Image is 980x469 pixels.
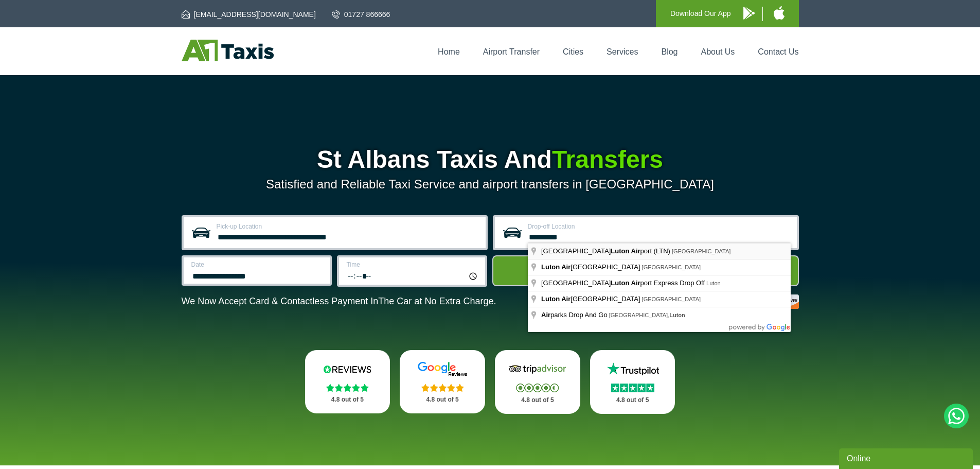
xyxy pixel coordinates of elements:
[611,279,640,287] span: Luton Air
[607,47,638,56] a: Services
[774,6,785,20] img: A1 Taxis iPhone App
[495,350,580,414] a: Tripadvisor Stars 4.8 out of 5
[552,146,663,173] span: Transfers
[541,263,642,271] span: [GEOGRAPHIC_DATA]
[507,361,568,377] img: Tripadvisor
[541,263,571,271] span: Luton Air
[611,247,640,255] span: Luton Air
[541,295,571,303] span: Luton Air
[378,296,496,306] span: The Car at No Extra Charge.
[182,296,496,307] p: We Now Accept Card & Contactless Payment In
[191,262,324,268] label: Date
[316,361,378,377] img: Reviews.io
[670,7,731,20] p: Download Our App
[672,248,731,254] span: [GEOGRAPHIC_DATA]
[332,9,390,20] a: 01727 866666
[563,47,583,56] a: Cities
[411,393,474,406] p: 4.8 out of 5
[412,361,473,377] img: Google
[483,47,540,56] a: Airport Transfer
[541,247,672,255] span: [GEOGRAPHIC_DATA] port (LTN)
[706,280,721,286] span: Luton
[316,393,379,406] p: 4.8 out of 5
[400,350,485,413] a: Google Stars 4.8 out of 5
[609,312,685,318] span: [GEOGRAPHIC_DATA],
[541,279,706,287] span: [GEOGRAPHIC_DATA] port Express Drop Off
[701,47,735,56] a: About Us
[492,255,799,286] button: Get Quote
[758,47,798,56] a: Contact Us
[421,384,464,392] img: Stars
[516,384,559,392] img: Stars
[506,394,569,407] p: 4.8 out of 5
[601,394,664,407] p: 4.8 out of 5
[541,295,642,303] span: [GEOGRAPHIC_DATA]
[182,147,799,172] h1: St Albans Taxis And
[642,296,701,302] span: [GEOGRAPHIC_DATA]
[217,223,479,230] label: Pick-up Location
[642,264,701,270] span: [GEOGRAPHIC_DATA]
[347,262,479,268] label: Time
[305,350,390,413] a: Reviews.io Stars 4.8 out of 5
[590,350,675,414] a: Trustpilot Stars 4.8 out of 5
[611,384,654,392] img: Stars
[182,177,799,192] p: Satisfied and Reliable Taxi Service and airport transfers in [GEOGRAPHIC_DATA]
[669,312,685,318] span: Luton
[438,47,460,56] a: Home
[602,361,664,377] img: Trustpilot
[326,384,369,392] img: Stars
[182,9,316,20] a: [EMAIL_ADDRESS][DOMAIN_NAME]
[839,446,975,469] iframe: chat widget
[661,47,678,56] a: Blog
[541,311,550,319] span: Air
[528,223,791,230] label: Drop-off Location
[541,311,609,319] span: parks Drop And Go
[743,7,755,20] img: A1 Taxis Android App
[182,40,274,61] img: A1 Taxis St Albans LTD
